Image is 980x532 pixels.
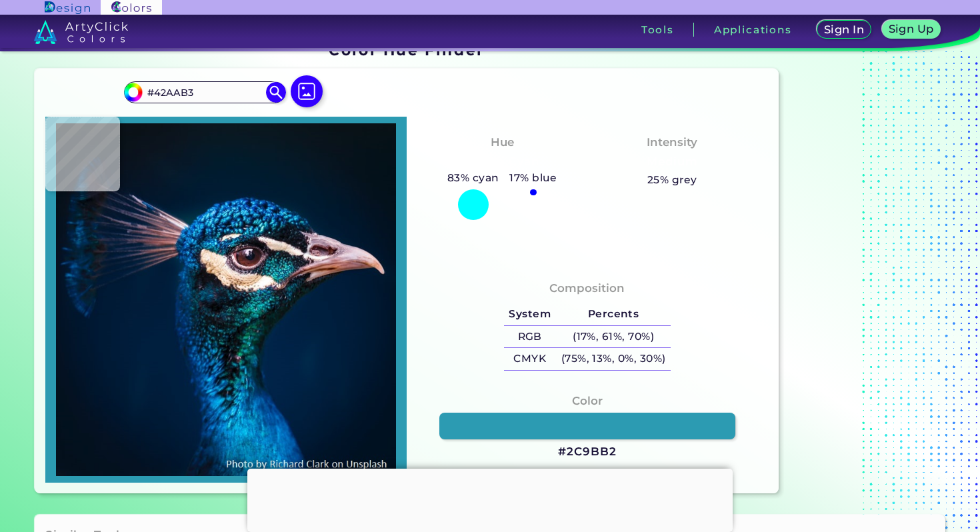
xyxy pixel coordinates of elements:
[34,20,128,44] img: logo_artyclick_colors_white.svg
[291,75,323,107] img: icon picture
[647,133,697,152] h4: Intensity
[491,133,514,152] h4: Hue
[714,25,792,35] h3: Applications
[556,303,671,325] h5: Percents
[504,169,562,187] h5: 17% blue
[247,469,733,529] iframe: Advertisement
[819,21,869,38] a: Sign In
[558,444,616,460] h3: #2C9BB2
[266,82,286,102] img: icon search
[459,154,545,170] h3: Bluish Cyan
[504,326,556,348] h5: RGB
[556,348,671,370] h5: (75%, 13%, 0%, 30%)
[647,171,697,189] h5: 25% grey
[891,24,932,34] h5: Sign Up
[52,123,400,477] img: img_pavlin.jpg
[572,391,603,411] h4: Color
[641,154,703,170] h3: Medium
[143,83,267,101] input: type color..
[45,1,89,14] img: ArtyClick Design logo
[442,169,504,187] h5: 83% cyan
[504,303,556,325] h5: System
[504,348,556,370] h5: CMYK
[885,21,937,38] a: Sign Up
[784,37,951,499] iframe: Advertisement
[641,25,674,35] h3: Tools
[549,279,625,298] h4: Composition
[556,326,671,348] h5: (17%, 61%, 70%)
[826,25,862,35] h5: Sign In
